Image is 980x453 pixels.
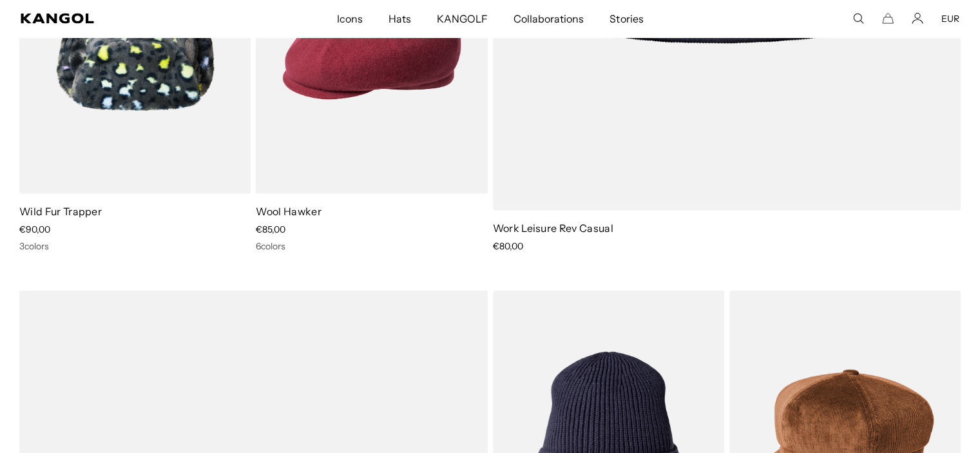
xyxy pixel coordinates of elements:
span: €85,00 [256,224,285,235]
a: Wild Fur Trapper [19,205,102,218]
button: Cart [882,13,894,24]
span: €80,00 [493,240,523,252]
a: Kangol [21,14,223,24]
div: 3 colors [19,240,251,252]
summary: Search here [852,13,864,24]
button: EUR [941,13,959,24]
span: €90,00 [19,224,50,235]
div: 6 colors [256,240,487,252]
a: Account [912,13,923,24]
a: Work Leisure Rev Casual [493,222,613,235]
a: Wool Hawker [256,205,322,218]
